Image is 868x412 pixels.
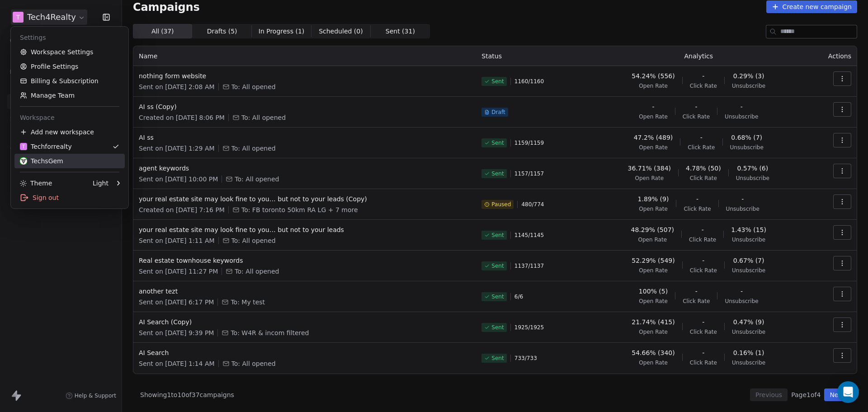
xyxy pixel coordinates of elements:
a: Manage Team [14,88,125,103]
img: Untitled%20design.png [20,157,27,165]
a: Billing & Subscription [14,74,125,88]
div: Settings [14,30,125,45]
div: Sign out [14,190,125,205]
div: Add new workspace [14,125,125,139]
div: Workspace [14,110,125,125]
div: Theme [20,179,52,188]
div: TechsGem [20,156,63,166]
a: Workspace Settings [14,45,125,59]
div: Techforrealty [20,142,72,151]
div: Light [93,179,108,188]
a: Profile Settings [14,59,125,74]
span: T [22,143,25,150]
